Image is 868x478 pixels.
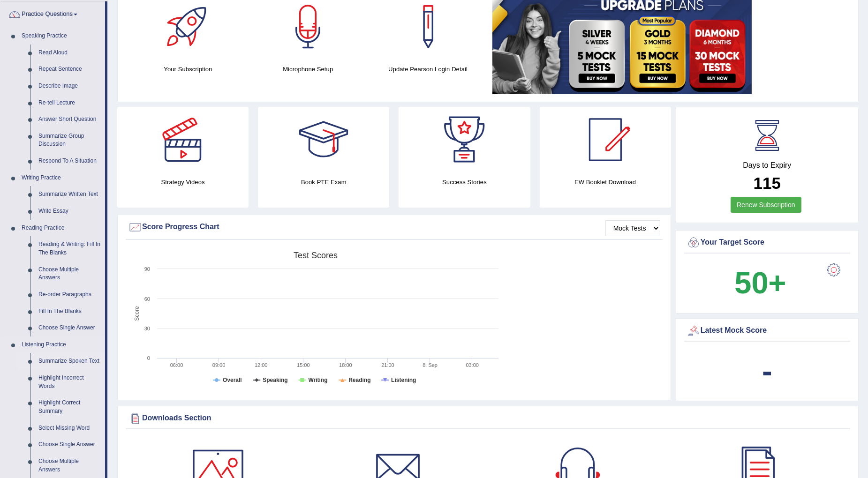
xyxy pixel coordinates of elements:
a: Summarize Spoken Text [34,353,105,370]
a: Fill In The Blanks [34,303,105,320]
a: Write Essay [34,203,105,220]
h4: Days to Expiry [687,161,848,170]
text: 90 [144,266,150,272]
a: Repeat Sentence [34,61,105,78]
text: 12:00 [255,362,268,368]
a: Choose Multiple Answers [34,453,105,478]
text: 09:00 [212,362,226,368]
h4: Book PTE Exam [258,177,389,187]
div: Your Target Score [687,236,848,250]
tspan: 8. Sep [423,362,438,368]
a: Renew Subscription [731,197,801,213]
a: Select Missing Word [34,420,105,437]
tspan: Speaking [263,377,287,383]
a: Summarize Group Discussion [34,128,105,153]
text: 21:00 [381,362,394,368]
b: - [762,354,772,388]
a: Highlight Correct Summary [34,395,105,419]
h4: Microphone Setup [253,64,363,74]
text: 30 [144,326,150,331]
tspan: Score [134,306,140,321]
text: 06:00 [170,362,183,368]
a: Highlight Incorrect Words [34,370,105,395]
a: Choose Multiple Answers [34,261,105,286]
tspan: Overall [223,377,242,383]
a: Reading & Writing: Fill In The Blanks [34,236,105,261]
div: Score Progress Chart [128,220,660,234]
div: Latest Mock Score [687,324,848,338]
a: Choose Single Answer [34,320,105,336]
a: Reading Practice [17,220,105,237]
h4: Your Subscription [133,64,243,74]
a: Practice Questions [0,1,105,25]
a: Speaking Practice [17,28,105,45]
a: Read Aloud [34,45,105,61]
h4: Update Pearson Login Detail [373,64,483,74]
text: 15:00 [297,362,310,368]
text: 60 [144,296,150,302]
tspan: Test scores [294,251,338,260]
a: Re-order Paragraphs [34,286,105,303]
tspan: Reading [348,377,370,383]
a: Choose Single Answer [34,436,105,453]
tspan: Writing [308,377,327,383]
a: Describe Image [34,78,105,95]
tspan: Listening [391,377,416,383]
h4: Success Stories [399,177,530,187]
text: 18:00 [339,362,352,368]
div: Downloads Section [128,411,848,426]
h4: Strategy Videos [117,177,249,187]
a: Respond To A Situation [34,153,105,170]
b: 50+ [734,266,786,300]
text: 03:00 [466,362,479,368]
b: 115 [754,174,781,192]
a: Summarize Written Text [34,186,105,203]
a: Writing Practice [17,170,105,187]
a: Re-tell Lecture [34,95,105,112]
h4: EW Booklet Download [540,177,671,187]
a: Listening Practice [17,336,105,353]
a: Answer Short Question [34,111,105,128]
text: 0 [147,355,150,361]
